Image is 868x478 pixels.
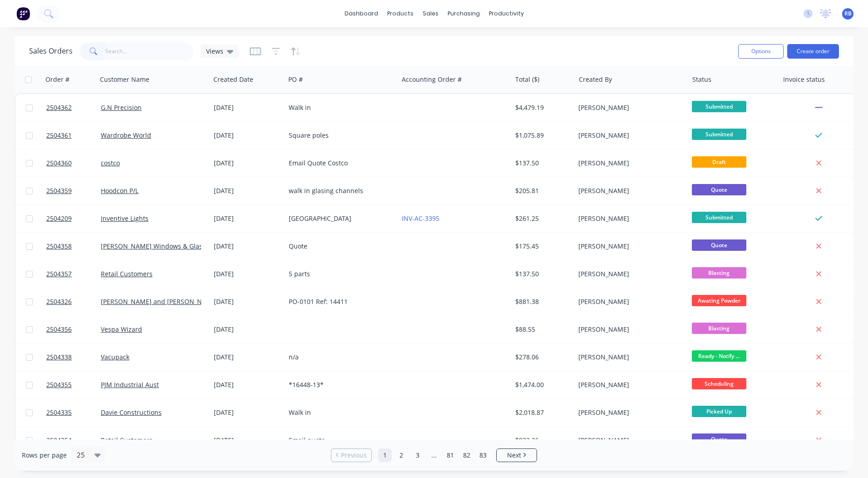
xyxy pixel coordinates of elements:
a: 2504361 [46,122,101,149]
div: [PERSON_NAME] [578,242,679,251]
span: 2504362 [46,103,72,112]
div: [PERSON_NAME] [578,380,679,389]
span: Next [507,451,521,460]
span: Submitted [692,129,746,140]
div: walk in glasing channels [289,186,390,195]
span: Submitted [692,212,746,223]
div: Quote [289,242,390,251]
a: Inventive Lights [101,214,148,223]
div: $822.36 [515,436,568,445]
a: costco [101,159,120,167]
span: Blasting [692,267,746,279]
div: [PERSON_NAME] [578,131,679,140]
span: Picked Up [692,406,746,417]
span: Submitted [692,101,746,112]
a: 2504338 [46,344,101,371]
div: Created By [579,75,612,84]
div: $88.55 [515,325,568,334]
span: Scheduling [692,378,746,389]
a: Page 81 [444,448,457,462]
a: 2504326 [46,288,101,315]
a: 2504354 [46,427,101,454]
div: [DATE] [214,297,281,306]
div: [DATE] [214,436,281,445]
div: n/a [289,353,390,362]
a: Page 82 [460,448,473,462]
div: $261.25 [515,214,568,223]
span: 2504335 [46,408,72,417]
div: $1,075.89 [515,131,568,140]
div: Email Quote Costco [289,159,390,168]
span: Blasting [692,323,746,334]
div: [DATE] [214,186,281,195]
div: Square poles [289,131,390,140]
div: purchasing [443,7,484,20]
span: Views [206,46,223,56]
span: 2504209 [46,214,72,223]
span: RB [844,10,852,18]
div: Accounting Order # [402,75,462,84]
div: [PERSON_NAME] [578,353,679,362]
div: [DATE] [214,131,281,140]
div: $137.50 [515,269,568,279]
a: Next page [497,451,537,460]
a: 2504357 [46,260,101,288]
a: Page 1 is your current page [378,448,392,462]
span: Quote [692,184,746,195]
div: [PERSON_NAME] [578,159,679,168]
div: Created Date [213,75,253,84]
div: Email quote [289,436,390,445]
div: [DATE] [214,408,281,417]
button: Create order [787,44,839,59]
a: 2504362 [46,94,101,121]
div: [DATE] [214,353,281,362]
div: PO-0101 Ref: 14411 [289,297,390,306]
a: 2504358 [46,233,101,260]
div: Invoice status [783,75,825,84]
a: 2504360 [46,149,101,177]
div: Status [692,75,711,84]
a: INV-AC-3395 [402,214,439,223]
span: 2504359 [46,186,72,195]
button: Options [738,44,784,59]
img: Factory [16,7,30,20]
a: dashboard [340,7,383,20]
div: productivity [484,7,528,20]
div: $2,018.87 [515,408,568,417]
a: 2504335 [46,399,101,426]
a: 2504209 [46,205,101,232]
a: Page 83 [476,448,490,462]
ul: Pagination [327,448,541,462]
div: [DATE] [214,325,281,334]
div: [DATE] [214,214,281,223]
span: 2504354 [46,436,72,445]
div: [DATE] [214,380,281,389]
div: [PERSON_NAME] [578,214,679,223]
div: $175.45 [515,242,568,251]
div: Customer Name [100,75,149,84]
div: *16448-13* [289,380,390,389]
div: products [383,7,418,20]
div: [PERSON_NAME] [578,269,679,279]
a: G.N Precision [101,103,142,112]
span: Awating Powder [692,295,746,306]
a: Retail Customers [101,269,153,278]
div: Total ($) [515,75,539,84]
div: $205.81 [515,186,568,195]
div: [PERSON_NAME] [578,325,679,334]
div: 5 parts [289,269,390,279]
span: 2504356 [46,325,72,334]
div: PO # [288,75,303,84]
div: [PERSON_NAME] [578,297,679,306]
div: Walk in [289,103,390,112]
a: Page 3 [411,448,424,462]
div: [PERSON_NAME] [578,408,679,417]
h1: Sales Orders [29,47,73,55]
span: 2504361 [46,131,72,140]
div: Order # [45,75,69,84]
div: [DATE] [214,103,281,112]
input: Search... [105,42,194,60]
div: [PERSON_NAME] [578,103,679,112]
span: 2504357 [46,269,72,279]
span: 2504326 [46,297,72,306]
